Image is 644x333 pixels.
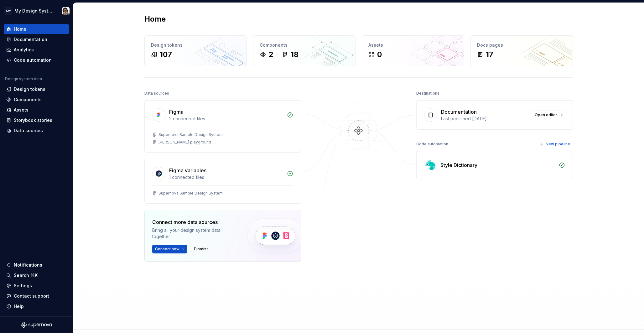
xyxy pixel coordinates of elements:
[546,142,570,147] span: New pipeline
[144,100,301,153] a: Figma2 connected filesSupernova Sample Design System[PERSON_NAME] playground
[532,111,565,119] a: Open editor
[377,49,382,60] div: 0
[4,291,69,301] button: Contact support
[4,281,69,291] a: Settings
[158,140,211,145] div: [PERSON_NAME] playground
[169,108,184,116] div: Figma
[441,116,528,122] div: Last published [DATE]
[4,55,69,65] a: Code automation
[14,86,45,92] div: Design tokens
[21,322,52,328] svg: Supernova Logo
[158,191,223,196] div: Supernova Sample Design System
[416,140,448,148] div: Code automation
[4,45,69,55] a: Analytics
[441,108,477,116] div: Documentation
[144,89,169,98] div: Data sources
[4,270,69,280] button: Search ⌘K
[152,218,237,226] div: Connect more data sources
[486,49,493,60] div: 17
[4,301,69,311] button: Help
[4,7,12,15] div: GW
[4,24,69,34] a: Home
[62,7,70,15] img: Jessica
[14,293,49,299] div: Contact support
[144,14,166,24] h2: Home
[144,35,247,66] a: Design tokens107
[440,161,477,169] div: Style Dictionary
[14,96,42,103] div: Components
[4,95,69,105] a: Components
[14,8,55,14] div: My Design System
[4,84,69,94] a: Design tokens
[14,262,42,268] div: Notifications
[416,89,439,98] div: Destinations
[169,116,283,122] div: 2 connected files
[155,247,179,252] span: Connect new
[14,272,38,278] div: Search ⌘K
[253,35,356,66] a: Components218
[14,303,24,310] div: Help
[4,126,69,136] a: Data sources
[1,4,71,18] button: GWMy Design SystemJessica
[260,42,349,48] div: Components
[191,245,211,253] button: Dismiss
[5,76,42,81] div: Design system data
[291,49,299,60] div: 18
[194,247,209,252] span: Dismiss
[14,26,26,32] div: Home
[368,42,458,48] div: Assets
[477,42,566,48] div: Docs pages
[14,283,32,289] div: Settings
[169,167,206,174] div: Figma variables
[362,35,464,66] a: Assets0
[14,57,52,63] div: Code automation
[14,117,52,123] div: Storybook stories
[268,49,273,60] div: 2
[4,105,69,115] a: Assets
[152,227,237,240] div: Bring all your design system data together.
[14,127,43,134] div: Data sources
[169,174,283,180] div: 1 connected files
[151,42,240,48] div: Design tokens
[4,34,69,44] a: Documentation
[160,49,172,60] div: 107
[535,112,557,117] span: Open editor
[470,35,573,66] a: Docs pages17
[4,260,69,270] button: Notifications
[14,36,47,43] div: Documentation
[538,140,573,148] button: New pipeline
[152,245,187,253] button: Connect new
[158,132,223,137] div: Supernova Sample Design System
[144,159,301,204] a: Figma variables1 connected filesSupernova Sample Design System
[14,107,29,113] div: Assets
[14,47,34,53] div: Analytics
[4,115,69,125] a: Storybook stories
